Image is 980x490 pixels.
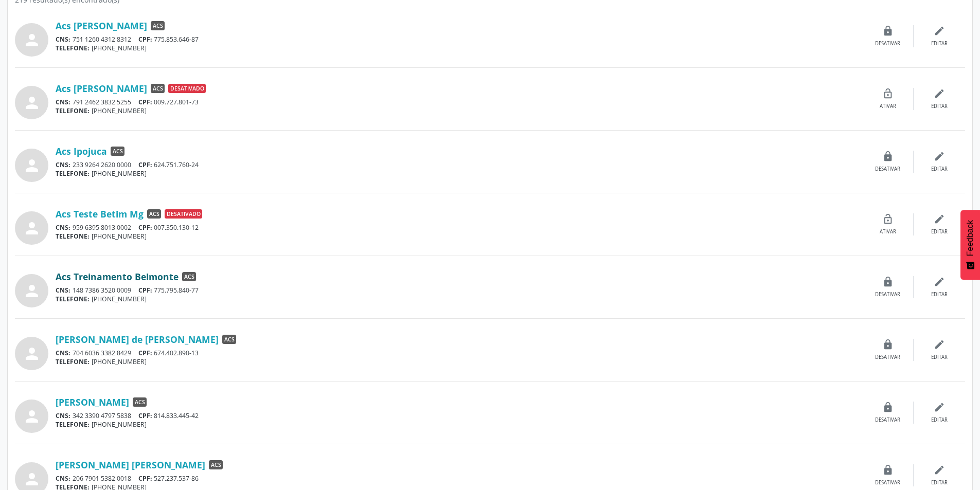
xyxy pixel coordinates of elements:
div: 342 3390 4797 5838 814.833.445-42 [56,411,862,420]
i: person [23,470,41,488]
span: CPF: [138,411,152,420]
span: Desativado [168,84,206,93]
span: TELEFONE: [56,106,90,115]
span: Feedback [966,220,975,256]
div: [PHONE_NUMBER] [56,295,862,303]
div: Editar [931,416,948,424]
span: CPF: [138,98,152,106]
div: 791 2462 3832 5255 009.727.801-73 [56,98,862,106]
span: ACS [151,84,165,93]
i: edit [934,151,945,162]
span: CNS: [56,98,70,106]
div: Desativar [875,416,900,424]
div: Editar [931,166,948,173]
span: CPF: [138,286,152,295]
i: edit [934,464,945,476]
div: [PHONE_NUMBER] [56,106,862,115]
a: [PERSON_NAME] de [PERSON_NAME] [56,334,219,345]
span: CNS: [56,349,70,357]
div: 148 7386 3520 0009 775.795.840-77 [56,286,862,295]
i: lock [882,151,894,162]
div: Editar [931,479,948,486]
a: Acs [PERSON_NAME] [56,83,147,94]
span: CNS: [56,474,70,483]
div: Editar [931,354,948,361]
div: 959 6395 8013 0002 007.350.130-12 [56,223,862,232]
div: [PHONE_NUMBER] [56,420,862,429]
span: TELEFONE: [56,295,90,303]
div: Ativar [880,228,896,235]
i: edit [934,402,945,413]
div: 751 1260 4312 8312 775.853.646-87 [56,35,862,44]
div: Desativar [875,166,900,173]
i: lock [882,402,894,413]
div: Desativar [875,354,900,361]
i: person [23,344,41,363]
i: lock [882,25,894,37]
span: CNS: [56,35,70,44]
i: edit [934,339,945,350]
span: Desativado [165,209,202,219]
a: [PERSON_NAME] [PERSON_NAME] [56,459,205,470]
i: lock [882,464,894,476]
span: CNS: [56,411,70,420]
button: Feedback - Mostrar pesquisa [960,210,980,280]
span: ACS [151,21,165,30]
a: [PERSON_NAME] [56,396,129,408]
a: Acs [PERSON_NAME] [56,20,147,31]
span: CPF: [138,223,152,232]
a: Acs Treinamento Belmonte [56,271,179,282]
i: person [23,94,41,112]
div: Editar [931,291,948,298]
div: Ativar [880,103,896,110]
div: Desativar [875,479,900,486]
i: person [23,156,41,175]
span: TELEFONE: [56,232,90,241]
div: 704 6036 3382 8429 674.402.890-13 [56,349,862,357]
span: CNS: [56,160,70,169]
i: lock_open [882,213,894,225]
i: lock_open [882,88,894,99]
div: [PHONE_NUMBER] [56,44,862,52]
a: Acs Teste Betim Mg [56,208,144,220]
span: CPF: [138,160,152,169]
i: edit [934,25,945,37]
a: Acs Ipojuca [56,146,107,157]
span: ACS [182,272,196,281]
i: person [23,219,41,238]
i: lock [882,276,894,287]
div: Editar [931,228,948,235]
span: ACS [209,460,223,469]
i: edit [934,276,945,287]
span: TELEFONE: [56,420,90,429]
span: CNS: [56,223,70,232]
div: 233 9264 2620 0000 624.751.760-24 [56,160,862,169]
i: person [23,282,41,300]
div: 206 7901 5382 0018 527.237.537-86 [56,474,862,483]
span: CNS: [56,286,70,295]
span: ACS [111,147,124,156]
span: TELEFONE: [56,169,90,178]
div: Editar [931,40,948,47]
div: [PHONE_NUMBER] [56,232,862,241]
span: CPF: [138,35,152,44]
i: person [23,31,41,49]
i: person [23,407,41,426]
span: TELEFONE: [56,357,90,366]
div: [PHONE_NUMBER] [56,357,862,366]
span: ACS [222,335,236,344]
div: Desativar [875,40,900,47]
i: edit [934,88,945,99]
span: ACS [147,209,161,219]
i: lock [882,339,894,350]
span: CPF: [138,474,152,483]
i: edit [934,213,945,225]
div: [PHONE_NUMBER] [56,169,862,178]
div: Desativar [875,291,900,298]
span: CPF: [138,349,152,357]
span: ACS [133,397,147,407]
span: TELEFONE: [56,44,90,52]
div: Editar [931,103,948,110]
